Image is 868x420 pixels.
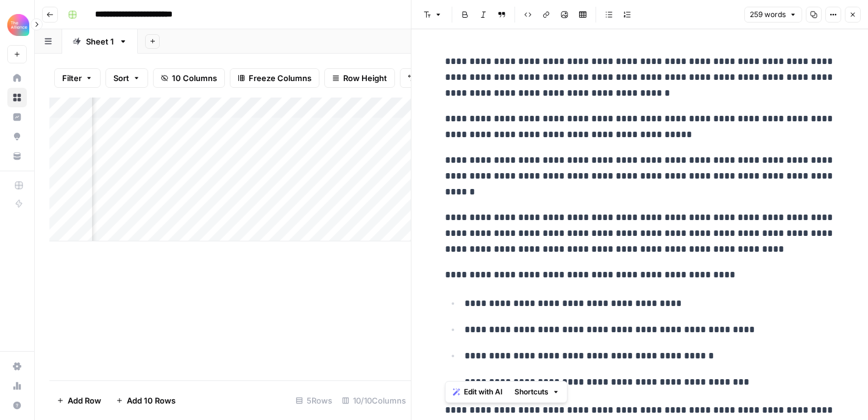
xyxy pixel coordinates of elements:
[49,391,108,410] button: Add Row
[230,68,319,88] button: Freeze Columns
[343,72,387,84] span: Row Height
[464,386,502,397] span: Edit with AI
[105,68,148,88] button: Sort
[7,10,27,40] button: Workspace: Alliance
[7,88,27,107] a: Browse
[7,376,27,396] a: Usage
[153,68,225,88] button: 10 Columns
[108,391,183,410] button: Add 10 Rows
[249,72,311,84] span: Freeze Columns
[68,394,101,407] span: Add Row
[448,384,507,400] button: Edit with AI
[7,396,27,415] button: Help + Support
[750,9,786,20] span: 259 words
[337,391,411,410] div: 10/10 Columns
[62,72,82,84] span: Filter
[86,35,114,48] div: Sheet 1
[7,127,27,146] a: Opportunities
[514,386,549,397] span: Shortcuts
[54,68,101,88] button: Filter
[62,29,138,54] a: Sheet 1
[291,391,337,410] div: 5 Rows
[7,146,27,166] a: Your Data
[7,357,27,376] a: Settings
[744,7,802,23] button: 259 words
[7,68,27,88] a: Home
[324,68,395,88] button: Row Height
[7,107,27,127] a: Insights
[510,384,564,400] button: Shortcuts
[172,72,217,84] span: 10 Columns
[127,394,176,407] span: Add 10 Rows
[113,72,129,84] span: Sort
[7,14,29,36] img: Alliance Logo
